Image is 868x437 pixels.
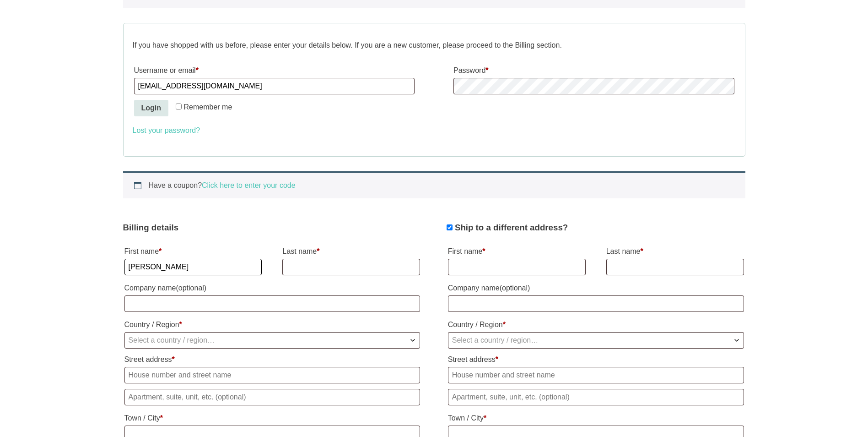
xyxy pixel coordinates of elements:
[129,336,215,344] span: Select a country / region…
[453,63,734,78] label: Password
[448,389,744,405] input: Apartment, suite, unit, etc. (optional)
[448,352,744,367] label: Street address
[455,223,568,232] span: Ship to a different address?
[134,100,169,116] button: Login
[123,171,745,198] div: Have a coupon?
[176,104,182,109] input: Remember me
[606,244,744,259] label: Last name
[124,317,421,332] label: Country / Region
[282,244,420,259] label: Last name
[448,244,586,259] label: First name
[123,221,422,234] h3: Billing details
[124,411,421,426] label: Town / City
[124,332,421,349] span: Country / Region
[124,389,421,405] input: Apartment, suite, unit, etc. (optional)
[184,103,232,111] span: Remember me
[176,284,206,292] span: (optional)
[124,352,421,367] label: Street address
[452,336,539,344] span: Select a country / region…
[448,411,744,426] label: Town / City
[133,126,200,134] a: Lost your password?
[448,317,744,332] label: Country / Region
[447,224,453,230] input: Ship to a different address?
[124,367,421,383] input: House number and street name
[202,181,296,189] a: Click here to enter your code
[124,281,421,295] label: Company name
[448,367,744,383] input: House number and street name
[133,40,736,51] p: If you have shopped with us before, please enter your details below. If you are a new customer, p...
[124,244,262,259] label: First name
[500,284,530,292] span: (optional)
[448,332,744,349] span: Country / Region
[448,281,744,295] label: Company name
[134,63,415,78] label: Username or email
